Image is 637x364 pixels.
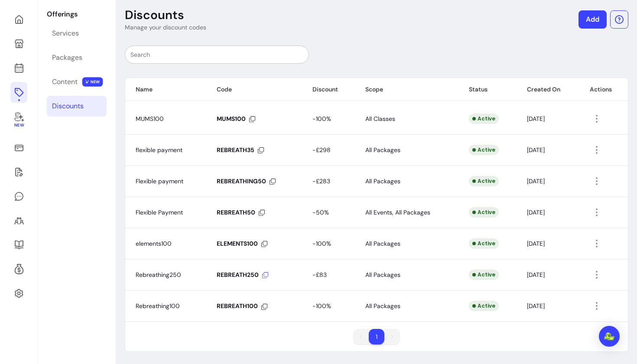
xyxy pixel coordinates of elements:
a: Clients [10,210,27,231]
div: Content [52,77,78,87]
div: Open Intercom Messenger [599,326,620,347]
div: Services [52,28,79,39]
span: -100% [312,115,331,123]
span: MUMS100 [136,115,164,123]
a: Add [578,10,607,29]
div: Active [469,301,499,311]
div: Active [469,207,499,218]
span: [DATE] [527,240,545,247]
span: elements100 [136,240,172,247]
a: Waivers [10,162,27,182]
th: Scope [355,78,458,101]
a: Services [47,23,107,44]
div: Click to copy [217,240,267,247]
span: Rebreathing250 [136,271,181,279]
div: Click to copy [217,271,268,279]
span: All Events, All Packages [365,208,430,216]
a: New [10,106,27,134]
span: -50% [312,208,329,216]
div: Click to copy [217,146,264,154]
span: New [14,123,23,128]
a: Calendar [10,58,27,78]
div: Active [469,114,499,124]
div: Click to copy [217,177,276,185]
a: Content NEW [47,71,107,92]
span: All Packages [365,146,400,154]
a: Settings [10,283,27,304]
span: -100% [312,302,331,310]
a: My Page [10,33,27,54]
a: Resources [10,234,27,255]
span: [DATE] [527,208,545,216]
th: Actions [579,78,628,101]
th: Discount [302,78,355,101]
div: Active [469,238,499,249]
li: pagination item 1 active [369,329,384,344]
a: Home [10,9,27,30]
span: All Packages [365,177,400,185]
span: [DATE] [527,177,545,185]
th: Code [206,78,302,101]
span: All Packages [365,240,400,247]
p: Offerings [47,9,107,19]
span: All Classes [365,115,395,123]
span: [DATE] [527,302,545,310]
span: Flexible Payment [136,208,183,216]
div: Click to copy [217,115,255,123]
a: Sales [10,137,27,158]
th: Status [458,78,517,101]
span: Rebreathing100 [136,302,180,310]
span: All Packages [365,271,400,279]
a: Discounts [47,96,107,117]
div: Click to copy [217,208,265,216]
div: Active [469,270,499,280]
p: Manage your discount codes [125,23,206,32]
span: Flexible payment [136,177,183,185]
span: All Packages [365,302,400,310]
a: Offerings [10,82,27,103]
span: [DATE] [527,146,545,154]
th: Created On [517,78,579,101]
p: Discounts [125,7,184,23]
span: NEW [82,77,103,87]
div: Active [469,176,499,186]
th: Name [125,78,206,101]
input: Search [130,50,303,59]
span: [DATE] [527,115,545,123]
span: -£283 [312,177,330,185]
nav: pagination navigation [349,325,404,349]
span: -100% [312,240,331,247]
span: [DATE] [527,271,545,279]
a: My Messages [10,186,27,207]
a: Refer & Earn [10,259,27,279]
div: Packages [52,52,82,63]
div: Active [469,145,499,155]
span: -£83 [312,271,327,279]
div: Discounts [52,101,84,111]
div: Click to copy [217,302,267,310]
span: flexible payment [136,146,182,154]
a: Packages [47,47,107,68]
span: -£298 [312,146,331,154]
